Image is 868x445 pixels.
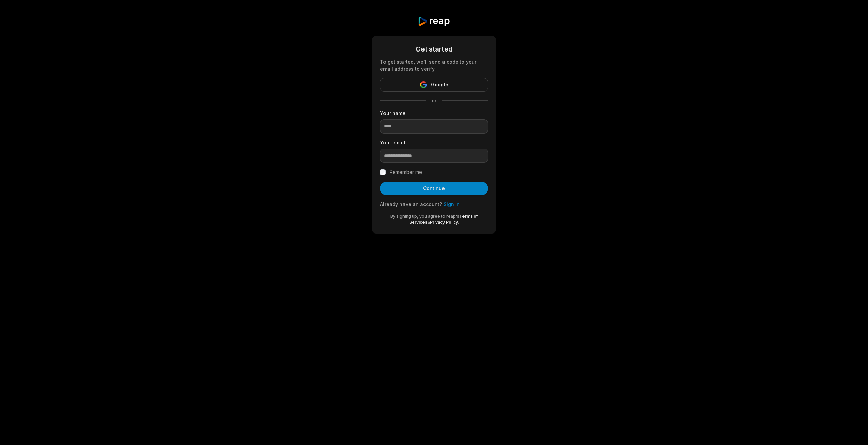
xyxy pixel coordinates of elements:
[380,78,488,92] button: Google
[380,109,488,117] label: Your name
[380,58,488,73] div: To get started, we'll send a code to your email address to verify.
[431,81,448,89] span: Google
[427,220,430,225] span: &
[390,168,422,176] label: Remember me
[443,201,460,207] a: Sign in
[380,182,488,195] button: Continue
[430,220,458,225] a: Privacy Policy
[380,201,442,207] span: Already have an account?
[390,214,459,219] span: By signing up, you agree to reap's
[426,97,442,104] span: or
[418,16,450,26] img: reap
[458,220,459,225] span: .
[380,44,488,54] div: Get started
[380,139,488,146] label: Your email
